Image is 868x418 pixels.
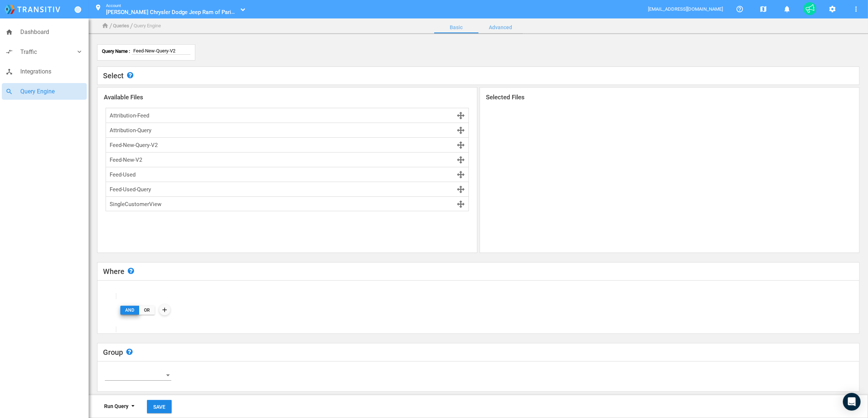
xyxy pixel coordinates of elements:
mat-icon: notifications [783,5,792,14]
img: logo [4,5,60,14]
a: Queries [113,23,130,28]
p: Attribution-Query [110,126,151,135]
li: / [110,20,113,32]
mat-icon: more_vert [852,5,861,14]
li: Query Engine [134,22,161,30]
p: Feed-Used-Query [110,185,151,194]
h2: Group [103,349,123,356]
li: / [130,20,133,32]
h2: Selected Files [486,94,853,100]
a: homeDashboard [2,24,87,41]
span: Dashboard [20,27,83,37]
div: Query Name : [102,48,130,55]
a: device_hubIntegrations [2,63,87,80]
label: OR [139,306,155,315]
h2: Where [103,268,124,275]
a: Toggle Menu [75,6,81,13]
button: More [849,1,864,16]
i: compare_arrows [6,48,13,55]
mat-icon: location_on [94,4,103,13]
mat-icon: arrow_drop_down [128,402,137,411]
a: searchQuery Engine [2,83,87,100]
label: AND [120,306,139,315]
i: home [6,28,13,36]
p: Feed-Used [110,170,135,179]
button: Save [147,400,172,413]
i: search [6,88,13,95]
i: keyboard_arrow_down [76,48,83,55]
i: device_hub [6,68,13,75]
span: Run Query [104,403,137,409]
button: Run Query [98,400,143,413]
button: dropdownbutton [159,304,170,315]
i: home [102,22,109,30]
span: Traffic [20,47,76,57]
a: Advanced [478,18,523,36]
h2: Available Files [104,94,471,100]
p: SingleCustomerView [110,200,161,209]
a: compare_arrowsTraffickeyboard_arrow_down [2,44,87,61]
h2: Select [103,72,124,79]
mat-icon: settings [828,5,837,14]
p: Feed-New-V2 [110,155,142,164]
a: Basic [434,18,478,36]
span: Integrations [20,67,83,76]
p: Feed-New-Query-V2 [110,141,158,150]
span: [EMAIL_ADDRESS][DOMAIN_NAME] [648,6,724,12]
mat-icon: map [759,5,768,14]
span: Query Engine [20,87,83,96]
p: Attribution-Feed [110,111,149,120]
span: [PERSON_NAME] Chrysler Dodge Jeep Ram of Paris_100046119 [106,8,263,16]
mat-icon: help_outline [735,5,744,14]
small: Account [106,3,121,8]
div: Open Intercom Messenger [843,393,861,411]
